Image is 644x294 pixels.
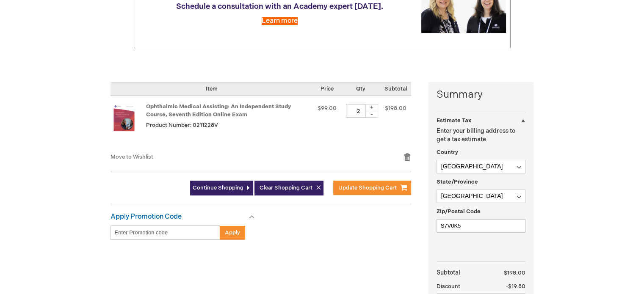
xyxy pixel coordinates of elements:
[318,105,337,112] span: $99.00
[206,85,218,92] span: Item
[437,266,487,280] th: Subtotal
[111,154,153,160] a: Move to Wishlist
[365,104,378,111] div: +
[504,269,525,276] span: $198.00
[437,283,460,290] span: Discount
[190,181,253,195] a: Continue Shopping
[333,181,411,195] button: Update Shopping Cart
[220,225,245,240] button: Apply
[365,111,378,118] div: -
[506,283,525,290] span: -$19.80
[260,184,312,191] span: Clear Shopping Cart
[338,184,397,191] span: Update Shopping Cart
[254,181,323,195] button: Clear Shopping Cart
[111,213,182,221] strong: Apply Promotion Code
[437,117,471,124] strong: Estimate Tax
[321,85,334,92] span: Price
[385,105,406,112] span: $198.00
[146,122,218,129] span: Product Number: 0211228V
[111,225,220,240] input: Enter Promotion code
[225,229,240,236] span: Apply
[346,104,371,118] input: Qty
[384,85,407,92] span: Subtotal
[437,149,458,156] span: Country
[356,85,365,92] span: Qty
[111,104,138,131] img: Ophthalmic Medical Assisting: An Independent Study Course, Seventh Edition Online Exam
[193,184,243,191] span: Continue Shopping
[437,127,525,144] p: Enter your billing address to get a tax estimate.
[262,17,298,25] a: Learn more
[437,179,478,185] span: State/Province
[111,104,146,144] a: Ophthalmic Medical Assisting: An Independent Study Course, Seventh Edition Online Exam
[146,103,291,118] a: Ophthalmic Medical Assisting: An Independent Study Course, Seventh Edition Online Exam
[437,88,525,102] strong: Summary
[437,208,481,215] span: Zip/Postal Code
